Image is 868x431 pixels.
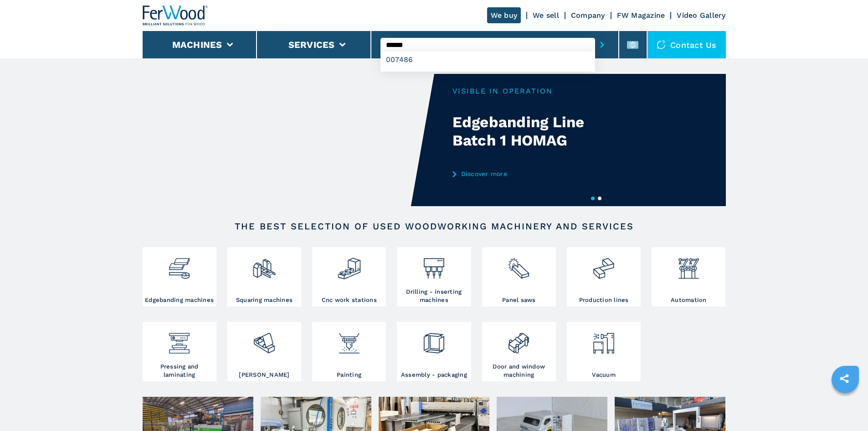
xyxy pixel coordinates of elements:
h3: Production lines [579,296,629,304]
img: squadratrici_2.png [252,249,276,280]
h3: Drilling - inserting machines [399,288,468,304]
a: Panel saws [482,247,556,306]
img: foratrici_inseritrici_2.png [422,249,446,280]
a: We buy [487,7,521,23]
img: levigatrici_2.png [252,324,276,355]
img: sezionatrici_2.png [507,249,531,280]
a: Drilling - inserting machines [397,247,471,306]
button: submit-button [595,34,609,55]
h2: The best selection of used woodworking machinery and services [172,221,697,232]
a: sharethis [833,367,856,390]
a: Discover more [452,170,631,177]
img: pressa-strettoia.png [167,324,191,355]
h3: Vacuum [592,371,616,379]
button: Machines [172,39,222,50]
h3: Door and window machining [484,363,554,379]
a: Painting [312,322,386,381]
img: Contact us [657,40,666,49]
a: Company [571,11,605,20]
button: Services [288,39,335,50]
a: Pressing and laminating [143,322,216,381]
a: [PERSON_NAME] [227,322,301,381]
video: Your browser does not support the video tag. [143,74,434,206]
img: automazione.png [677,249,701,280]
img: centro_di_lavoro_cnc_2.png [337,249,361,280]
h3: Automation [671,296,707,304]
a: Assembly - packaging [397,322,471,381]
img: aspirazione_1.png [591,324,616,355]
div: 007486 [380,52,595,68]
div: Contact us [647,31,726,58]
h3: Squaring machines [236,296,293,304]
h3: Assembly - packaging [401,371,467,379]
h3: Pressing and laminating [145,363,214,379]
img: lavorazione_porte_finestre_2.png [507,324,531,355]
img: montaggio_imballaggio_2.png [422,324,446,355]
a: Squaring machines [227,247,301,306]
h3: Painting [337,371,361,379]
img: verniciatura_1.png [337,324,361,355]
h3: [PERSON_NAME] [239,371,289,379]
button: 2 [598,197,601,200]
img: bordatrici_1.png [167,249,191,280]
a: Door and window machining [482,322,556,381]
a: Vacuum [567,322,641,381]
img: Ferwood [143,5,208,26]
a: Automation [652,247,725,306]
img: linee_di_produzione_2.png [591,249,616,280]
a: Video Gallery [677,11,725,20]
a: Cnc work stations [312,247,386,306]
a: Production lines [567,247,641,306]
h3: Panel saws [502,296,536,304]
a: We sell [533,11,559,20]
button: 1 [591,197,595,200]
a: Edgebanding machines [143,247,216,306]
h3: Edgebanding machines [145,296,214,304]
a: FW Magazine [617,11,665,20]
h3: Cnc work stations [322,296,377,304]
iframe: Chat [829,390,861,424]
